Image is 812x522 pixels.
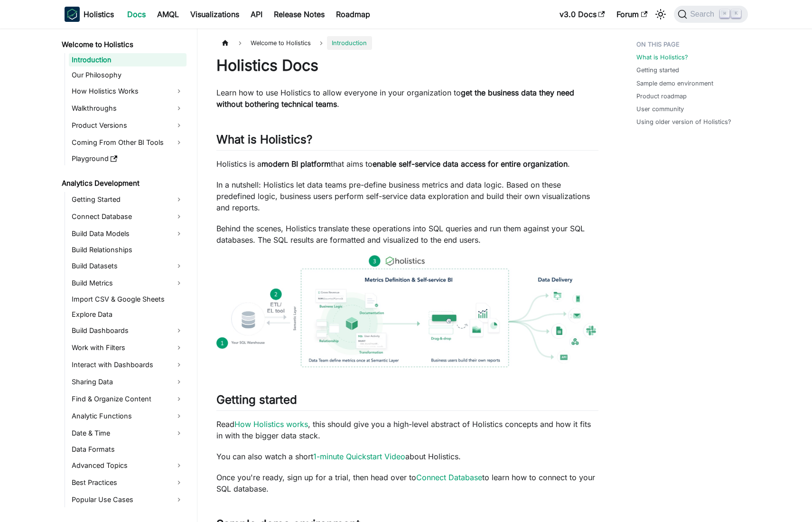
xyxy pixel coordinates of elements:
a: Build Metrics [69,275,187,291]
a: Using older version of Holistics? [636,117,731,126]
button: Search (Command+K) [674,6,747,23]
p: Once you're ready, sign up for a trial, then head over to to learn how to connect to your SQL dat... [216,472,598,494]
kbd: K [731,9,741,18]
a: Build Data Models [69,226,187,241]
h2: What is Holistics? [216,133,598,151]
h2: Getting started [216,393,598,411]
a: Import CSV & Google Sheets [69,293,187,306]
a: Getting started [636,66,679,75]
a: Work with Filters [69,340,187,355]
a: Walkthroughs [69,101,187,116]
kbd: ⌘ [720,9,729,18]
p: Behind the scenes, Holistics translate these operations into SQL queries and run them against you... [216,223,598,246]
a: Find & Organize Content [69,391,187,407]
a: Connect Database [69,209,187,224]
a: Build Datasets [69,258,187,274]
a: Analytics Development [59,177,187,190]
span: Welcome to Holistics [246,36,316,50]
a: Product Versions [69,118,187,133]
button: Switch between dark and light mode (currently light mode) [653,7,668,22]
a: Popular Use Cases [69,492,187,507]
a: Forum [611,7,653,22]
a: Coming From Other BI Tools [69,135,187,150]
a: v3.0 Docs [554,7,611,22]
p: In a nutshell: Holistics let data teams pre-define business metrics and data logic. Based on thes... [216,179,598,213]
a: Advanced Topics [69,458,187,473]
a: What is Holistics? [636,53,688,62]
nav: Docs sidebar [55,28,197,522]
span: Introduction [327,36,372,50]
img: How Holistics fits in your Data Stack [216,255,598,367]
a: Home page [216,36,234,50]
a: Roadmap [330,7,376,22]
a: Analytic Functions [69,408,187,424]
p: Learn how to use Holistics to allow everyone in your organization to . [216,87,598,110]
a: How Holistics works [234,419,308,429]
a: Date & Time [69,426,187,441]
span: Search [687,10,720,19]
strong: enable self-service data access for entire organization [373,159,568,169]
p: Holistics is a that aims to . [216,158,598,170]
a: Sample demo environment [636,79,713,88]
a: Build Relationships [69,243,187,256]
a: Interact with Dashboards [69,357,187,372]
a: Product roadmap [636,92,687,101]
a: Data Formats [69,443,187,456]
a: AMQL [151,7,185,22]
img: Holistics [65,7,80,22]
strong: modern BI platform [261,159,331,169]
a: HolisticsHolistics [65,7,114,22]
a: Build Dashboards [69,323,187,338]
a: How Holistics Works [69,84,187,99]
a: Getting Started [69,192,187,207]
a: Connect Database [416,473,482,482]
a: Docs [121,7,151,22]
a: Visualizations [185,7,245,22]
b: Holistics [84,9,114,20]
nav: Breadcrumbs [216,36,598,50]
a: Welcome to Holistics [59,38,187,51]
a: Our Philosophy [69,68,187,82]
a: User community [636,104,684,114]
h1: Holistics Docs [216,56,598,75]
a: Release Notes [268,7,330,22]
a: Best Practices [69,475,187,490]
a: Sharing Data [69,374,187,389]
a: API [245,7,268,22]
a: Introduction [69,53,187,66]
p: Read , this should give you a high-level abstract of Holistics concepts and how it fits in with t... [216,418,598,441]
a: 1-minute Quickstart Video [313,452,405,461]
p: You can also watch a short about Holistics. [216,451,598,462]
a: Playground [69,152,187,165]
a: Explore Data [69,308,187,321]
